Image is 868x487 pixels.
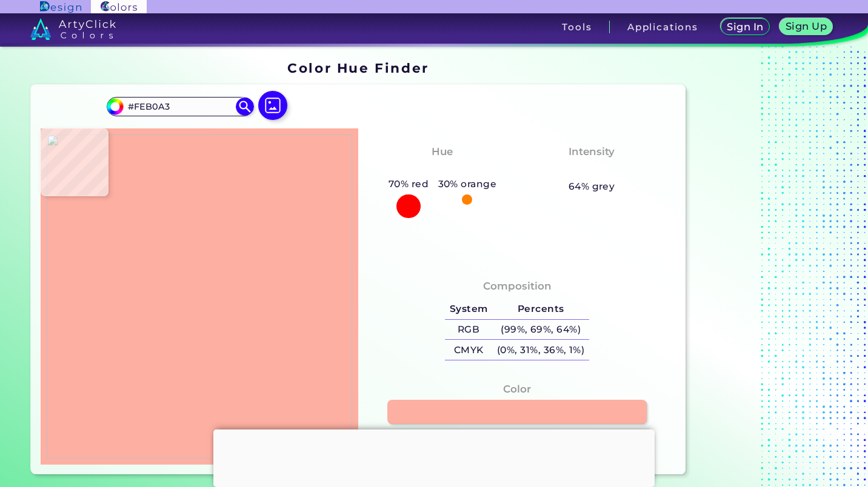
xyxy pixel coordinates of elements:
h5: CMYK [445,340,492,360]
h5: 64% grey [569,179,615,194]
img: icon search [236,98,254,116]
h5: Sign In [729,22,762,31]
h4: Composition [483,277,552,295]
img: logo_artyclick_colors_white.svg [30,18,116,40]
h5: (0%, 31%, 36%, 1%) [492,340,589,360]
a: Sign Up [782,19,830,35]
h3: Pastel [569,162,615,177]
h5: 70% red [384,176,433,192]
img: 9bd31960-d546-4463-a235-4b39394ffbc2 [47,134,352,459]
h3: #FDAFA2 [490,428,544,443]
h3: Orangy Red [404,162,481,177]
h5: 30% orange [433,176,501,192]
h5: (99%, 69%, 64%) [492,320,589,340]
h5: Sign Up [787,22,825,31]
input: type color.. [124,98,236,114]
h4: Color [503,380,531,398]
h4: Intensity [569,143,615,161]
iframe: Advertisement [213,429,655,484]
h5: System [445,299,492,319]
h3: Tools [562,22,592,31]
a: Sign In [723,19,767,35]
h5: RGB [445,320,492,340]
h4: Hue [432,143,453,161]
h3: Applications [627,22,698,31]
img: icon picture [258,91,287,120]
h1: Color Hue Finder [287,59,429,77]
img: ArtyClick Design logo [40,1,81,13]
iframe: Advertisement [690,56,842,479]
h5: Percents [492,299,589,319]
